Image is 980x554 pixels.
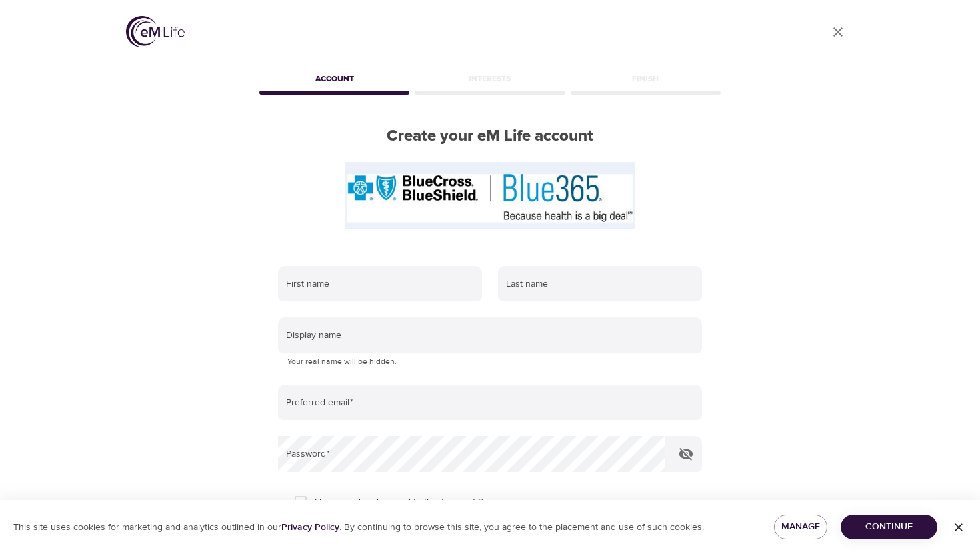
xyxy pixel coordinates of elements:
[257,127,723,146] h2: Create your eM Life account
[785,519,817,535] span: Manage
[287,355,693,369] p: Your real name will be hidden.
[841,515,937,539] button: Continue
[126,16,185,47] img: logo
[774,515,827,539] button: Manage
[345,162,636,229] img: Blue365%20logo.JPG
[440,495,509,509] a: Terms of Service
[822,16,854,48] a: close
[315,495,509,509] span: I have read and agreed to the
[851,519,927,535] span: Continue
[281,521,339,533] a: Privacy Policy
